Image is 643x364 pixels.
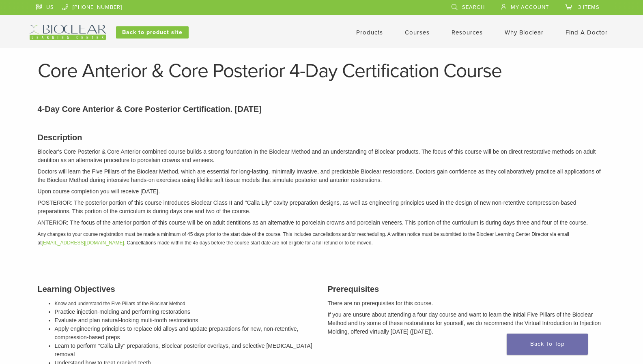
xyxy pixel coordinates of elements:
[566,29,608,36] a: Find A Doctor
[511,4,549,11] span: My Account
[42,240,124,246] a: [EMAIL_ADDRESS][DOMAIN_NAME]
[116,26,189,39] a: Back to product site
[38,103,606,115] p: 4-Day Core Anterior & Core Posterior Certification. [DATE]
[30,25,106,40] img: Bioclear
[507,334,588,355] a: Back To Top
[55,325,316,342] li: Apply engineering principles to replace old alloys and update preparations for new, non-retentive...
[405,29,430,36] a: Courses
[55,342,316,359] li: Learn to perform "Calla Lily" preparations, Bioclear posterior overlays, and selective [MEDICAL_D...
[38,199,606,216] p: POSTERIOR: The posterior portion of this course introduces Bioclear Class II and "Calla Lily" cav...
[328,283,606,295] h3: Prerequisites
[462,4,485,11] span: Search
[452,29,483,36] a: Resources
[38,187,606,196] p: Upon course completion you will receive [DATE].
[328,310,606,336] p: If you are unsure about attending a four day course and want to learn the initial Five Pillars of...
[38,231,569,246] em: Any changes to your course registration must be made a minimum of 45 days prior to the start date...
[328,299,606,308] p: There are no prerequisites for this course.
[55,301,185,306] span: Know and understand the Five Pillars of the Bioclear Method
[38,283,316,295] h3: Learning Objectives
[38,218,606,227] p: ANTERIOR: The focus of the anterior portion of this course will be on adult dentitions as an alte...
[505,29,544,36] a: Why Bioclear
[356,29,383,36] a: Products
[55,316,316,325] li: Evaluate and plan natural-looking multi-tooth restorations
[38,167,606,184] p: Doctors will learn the Five Pillars of the Bioclear Method, which are essential for long-lasting,...
[38,61,606,81] h1: Core Anterior & Core Posterior 4-Day Certification Course
[38,148,606,165] p: Bioclear's Core Posterior & Core Anterior combined course builds a strong foundation in the Biocl...
[55,308,316,316] li: Practice injection-molding and performing restorations
[578,4,600,11] span: 3 items
[38,131,606,143] h3: Description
